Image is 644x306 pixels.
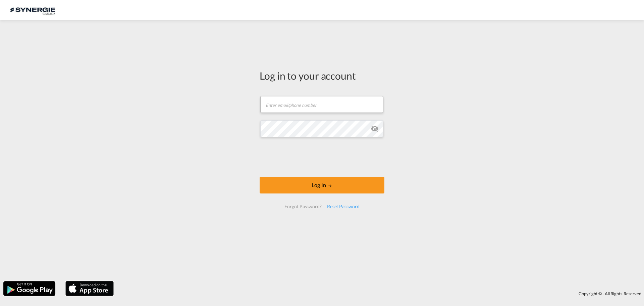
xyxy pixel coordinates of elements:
[117,288,644,299] div: Copyright © . All Rights Reserved
[324,201,362,213] div: Reset Password
[3,280,56,297] img: google.png
[260,69,384,83] div: Log in to your account
[10,3,55,18] img: 1f56c880d42311ef80fc7dca854c8e59.png
[260,177,384,193] button: LOGIN
[260,96,383,113] input: Enter email/phone number
[371,125,379,133] md-icon: icon-eye-off
[65,280,114,297] img: apple.png
[282,201,324,213] div: Forgot Password?
[271,144,373,170] iframe: reCAPTCHA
